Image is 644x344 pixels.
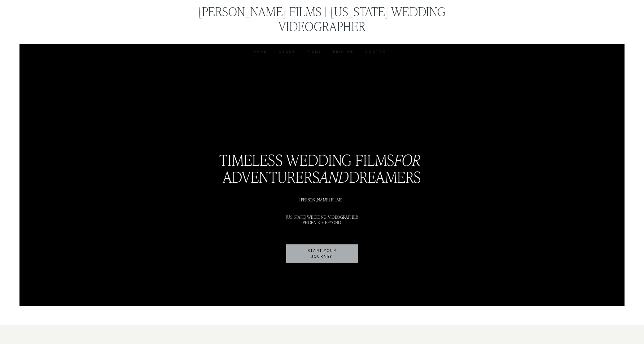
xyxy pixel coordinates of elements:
a: About [279,49,296,55]
h1: [US_STATE] WEDDING VIDEOGRAPHER PHOENIX + BEYOND [106,214,539,225]
em: and [320,167,349,186]
a: Contact [365,49,390,55]
a: [PERSON_NAME] Films | [US_STATE] Wedding Videographer [198,3,446,34]
a: START YOUR JOURNEY [286,244,358,263]
h2: timeless wedding films ADVENTURERS DREAMERS [106,151,539,184]
a: Home [254,49,267,55]
em: for [394,150,421,169]
a: Pricing [333,49,354,55]
a: Films [308,49,322,55]
h1: [PERSON_NAME] FILMS - [106,197,539,202]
